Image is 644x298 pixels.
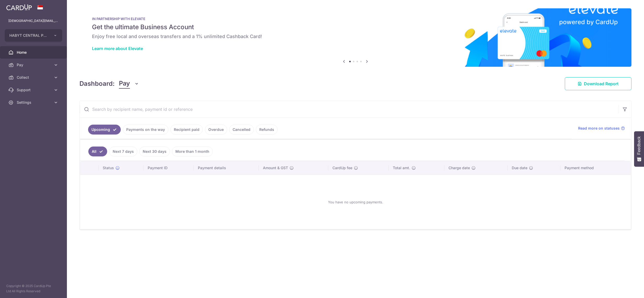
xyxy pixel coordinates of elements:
[5,29,62,42] button: HABYT CENTRAL PTE. LTD.
[17,87,51,93] span: Support
[194,161,259,175] th: Payment details
[578,126,625,131] a: Read more on statuses
[79,79,115,88] h4: Dashboard:
[9,33,48,38] span: HABYT CENTRAL PTE. LTD.
[170,125,203,135] a: Recipient paid
[611,282,639,295] iframe: Opens a widget where you can find more information
[109,147,137,156] a: Next 7 days
[172,147,213,156] a: More than 1 month
[637,136,641,155] span: Feedback
[17,100,51,105] span: Settings
[119,79,130,89] span: Pay
[123,125,168,135] a: Payments on the way
[92,33,619,40] h6: Enjoy free local and overseas transfers and a 1% unlimited Cashback Card!
[143,161,194,175] th: Payment ID
[578,126,620,131] span: Read more on statuses
[88,125,121,135] a: Upcoming
[80,101,619,118] input: Search by recipient name, payment id or reference
[8,18,59,23] p: [DEMOGRAPHIC_DATA][EMAIL_ADDRESS][DOMAIN_NAME]
[92,23,619,31] h5: Get the ultimate Business Account
[263,165,288,171] span: Amount & GST
[256,125,278,135] a: Refunds
[584,81,619,87] span: Download Report
[86,179,625,225] div: You have no upcoming payments.
[6,4,32,10] img: CardUp
[92,46,143,51] a: Learn more about Elevate
[634,131,644,167] button: Feedback - Show survey
[205,125,227,135] a: Overdue
[119,79,139,89] button: Pay
[103,165,114,171] span: Status
[17,62,51,68] span: Pay
[17,75,51,80] span: Collect
[332,165,352,171] span: CardUp fee
[79,8,631,67] img: Renovation banner
[393,165,410,171] span: Total amt.
[17,50,51,55] span: Home
[88,147,107,156] a: All
[92,17,619,21] p: IN PARTNERSHIP WITH ELEVATE
[448,165,470,171] span: Charge date
[229,125,254,135] a: Cancelled
[139,147,170,156] a: Next 30 days
[565,77,631,90] a: Download Report
[560,161,631,175] th: Payment method
[512,165,527,171] span: Due date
